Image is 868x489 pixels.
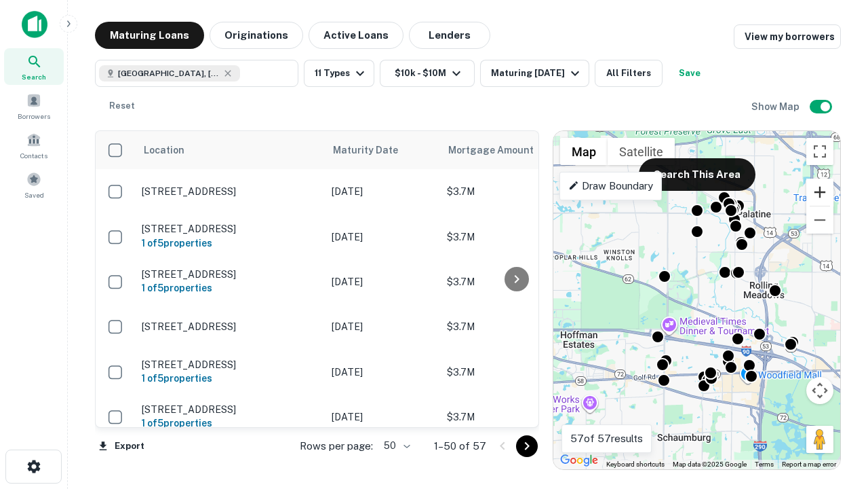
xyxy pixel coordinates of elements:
[595,60,663,87] button: All Filters
[4,88,64,124] a: Borrowers
[4,127,64,164] a: Contacts
[22,11,47,38] img: capitalize-icon.png
[142,403,318,416] p: [STREET_ADDRESS]
[409,22,490,49] button: Lenders
[800,337,868,402] iframe: Chat Widget
[751,99,802,114] h6: Show Map
[24,189,44,200] span: Saved
[142,280,318,295] h6: 1 of 5 properties
[20,150,47,161] span: Contacts
[143,142,184,158] span: Location
[210,22,303,49] button: Originations
[309,22,403,49] button: Active Loans
[560,138,608,165] button: Show street map
[480,60,589,87] button: Maturing [DATE]
[806,179,833,206] button: Zoom in
[142,223,318,235] p: [STREET_ADDRESS]
[300,438,373,454] p: Rows per page:
[782,460,836,468] a: Report a map error
[806,426,833,453] button: Drag Pegman onto the map to open Street View
[142,371,318,386] h6: 1 of 5 properties
[734,24,841,49] a: View my borrowers
[332,410,433,424] p: [DATE]
[606,460,665,469] button: Keyboard shortcuts
[378,436,412,456] div: 50
[516,435,538,457] button: Go to next page
[557,452,601,469] img: Google
[332,365,433,380] p: [DATE]
[608,138,675,165] button: Show satellite imagery
[332,184,433,199] p: [DATE]
[333,142,416,158] span: Maturity Date
[142,321,318,333] p: [STREET_ADDRESS]
[380,60,475,87] button: $10k - $10M
[4,166,64,203] a: Saved
[332,274,433,289] p: [DATE]
[806,138,833,165] button: Toggle fullscreen view
[447,365,583,380] p: $3.7M
[570,431,643,447] p: 57 of 57 results
[332,319,433,334] p: [DATE]
[332,230,433,244] p: [DATE]
[135,131,325,169] th: Location
[142,236,318,251] h6: 1 of 5 properties
[668,60,711,87] button: Save your search to get updates of matches that match your search criteria.
[491,65,583,81] div: Maturing [DATE]
[440,131,589,169] th: Mortgage Amount
[755,460,774,468] a: Terms (opens in new tab)
[142,416,318,431] h6: 1 of 5 properties
[4,48,64,85] a: Search
[22,71,46,82] span: Search
[447,274,583,289] p: $3.7M
[118,67,220,79] span: [GEOGRAPHIC_DATA], [GEOGRAPHIC_DATA]
[142,268,318,280] p: [STREET_ADDRESS]
[95,22,204,49] button: Maturing Loans
[447,319,583,334] p: $3.7M
[557,452,601,469] a: Open this area in Google Maps (opens a new window)
[447,184,583,199] p: $3.7M
[434,438,486,454] p: 1–50 of 57
[100,92,144,120] button: Reset
[325,131,440,169] th: Maturity Date
[639,158,755,191] button: Search This Area
[304,60,374,87] button: 11 Types
[142,359,318,371] p: [STREET_ADDRESS]
[806,206,833,234] button: Zoom out
[553,131,840,469] div: 0 0
[448,142,551,158] span: Mortgage Amount
[142,185,318,198] p: [STREET_ADDRESS]
[447,230,583,244] p: $3.7M
[18,111,50,122] span: Borrowers
[95,436,148,456] button: Export
[447,410,583,424] p: $3.7M
[568,178,653,194] p: Draw Boundary
[673,460,747,468] span: Map data ©2025 Google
